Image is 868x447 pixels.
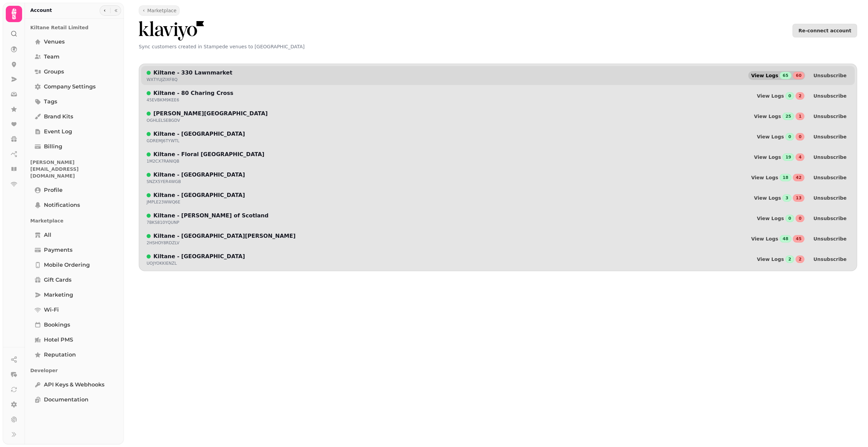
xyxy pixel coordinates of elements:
[754,196,781,200] span: View Logs
[751,236,778,241] span: View Logs
[796,255,804,263] div: 2
[782,153,794,161] div: 19
[30,183,118,197] a: Profile
[44,98,57,106] span: Tags
[44,231,51,239] span: All
[44,246,72,254] span: Payments
[808,214,852,223] button: Unsubscribe
[153,110,268,118] p: [PERSON_NAME][GEOGRAPHIC_DATA]
[808,132,852,141] button: Unsubscribe
[44,396,88,404] span: Documentation
[808,153,852,162] button: Unsubscribe
[153,252,245,261] p: Kiltane - [GEOGRAPHIC_DATA]
[139,5,180,16] a: Marketplace
[796,215,804,222] div: 0
[813,196,847,200] span: Unsubscribe
[30,198,118,212] a: Notifications
[796,92,804,100] div: 2
[785,133,794,140] div: 0
[30,80,118,94] a: Company settings
[813,216,847,221] span: Unsubscribe
[808,173,852,182] button: Unsubscribe
[153,212,268,220] p: Kiltane - [PERSON_NAME] of Scotland
[780,235,791,243] div: 48
[30,95,118,109] a: Tags
[792,24,857,37] button: Re-connect account
[751,112,805,121] button: View Logs251
[793,72,805,79] div: 60
[813,175,847,180] span: Unsubscribe
[44,83,96,91] span: Company settings
[785,255,794,263] div: 2
[808,92,852,100] button: Unsubscribe
[147,261,177,266] p: UOJYOKKIENZL
[153,130,245,138] p: Kiltane - [GEOGRAPHIC_DATA]
[153,232,296,240] p: Kiltane - [GEOGRAPHIC_DATA][PERSON_NAME]
[30,364,118,377] p: Developer
[30,35,118,49] a: Venues
[44,351,76,359] span: Reputation
[147,77,178,82] p: WXTYUJZIXF8Q
[796,133,804,140] div: 0
[757,216,784,221] span: View Logs
[30,65,118,79] a: Groups
[30,228,118,242] a: All
[147,118,180,123] p: OGHLELSEBGDV
[30,156,118,182] p: [PERSON_NAME][EMAIL_ADDRESS][DOMAIN_NAME]
[44,276,71,284] span: Gift cards
[147,220,179,225] p: 7BKS810YQUNP
[147,138,180,144] p: GDREMJ6TYWTL
[813,236,847,241] span: Unsubscribe
[44,321,70,329] span: Bookings
[153,89,233,97] p: Kiltane - 80 Charing Cross
[754,132,805,141] button: View Logs00
[30,110,118,123] a: Brand Kits
[44,291,73,299] span: Marketing
[139,21,204,40] img: Klaviyo
[754,155,781,160] span: View Logs
[754,255,805,264] button: View Logs22
[798,28,851,33] span: Re-connect account
[153,171,245,179] p: Kiltane - [GEOGRAPHIC_DATA]
[147,97,179,103] p: 45EVBKM9KEE6
[44,143,62,151] span: Billing
[813,114,847,119] span: Unsubscribe
[748,234,805,243] button: View Logs4845
[782,194,791,202] div: 3
[793,174,805,181] div: 42
[785,215,794,222] div: 0
[808,234,852,243] button: Unsubscribe
[754,114,781,119] span: View Logs
[30,215,118,227] p: Marketplace
[30,273,118,287] a: Gift cards
[808,71,852,80] button: Unsubscribe
[30,288,118,302] a: Marketing
[44,261,90,269] span: Mobile ordering
[813,73,847,78] span: Unsubscribe
[44,128,72,136] span: Event log
[147,7,177,14] span: Marketplace
[782,113,794,120] div: 25
[813,257,847,262] span: Unsubscribe
[147,179,181,184] p: SNZX5YER4WGB
[808,112,852,121] button: Unsubscribe
[796,153,804,161] div: 4
[30,333,118,347] a: Hotel PMS
[30,303,118,317] a: Wi-Fi
[44,306,59,314] span: Wi-Fi
[754,214,805,223] button: View Logs00
[30,7,52,14] h2: Account
[44,53,60,61] span: Team
[30,348,118,362] a: Reputation
[748,173,805,182] button: View Logs1842
[153,191,245,199] p: Kiltane - [GEOGRAPHIC_DATA]
[153,150,264,159] p: Kiltane - Floral [GEOGRAPHIC_DATA]
[751,73,778,78] span: View Logs
[44,201,80,209] span: Notifications
[813,134,847,139] span: Unsubscribe
[30,243,118,257] a: Payments
[780,72,791,79] div: 65
[30,140,118,153] a: Billing
[751,194,805,202] button: View Logs313
[808,194,852,202] button: Unsubscribe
